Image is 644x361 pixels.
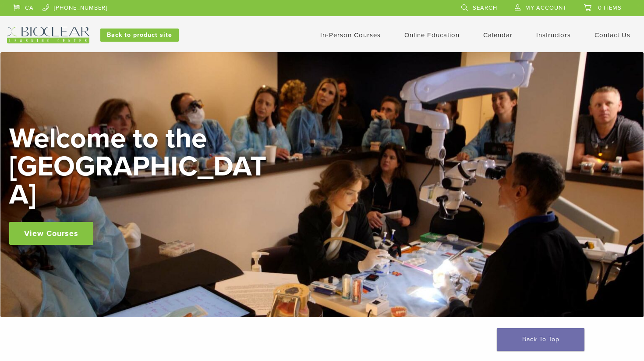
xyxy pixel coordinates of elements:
[497,328,584,351] a: Back To Top
[483,31,513,39] a: Calendar
[320,31,381,39] a: In-Person Courses
[473,4,497,11] span: Search
[536,31,571,39] a: Instructors
[9,125,272,209] h2: Welcome to the [GEOGRAPHIC_DATA]
[404,31,460,39] a: Online Education
[100,29,179,42] a: Back to product site
[598,4,622,11] span: 0 items
[7,27,89,43] img: Bioclear
[525,4,566,11] span: My Account
[594,31,630,39] a: Contact Us
[9,222,93,245] a: View Courses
